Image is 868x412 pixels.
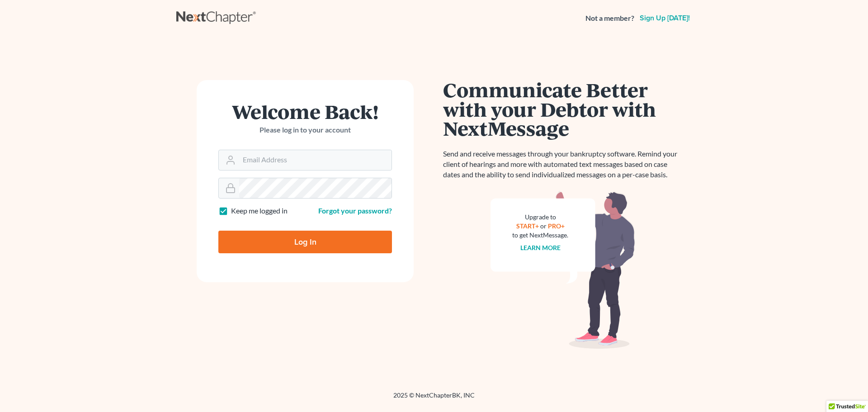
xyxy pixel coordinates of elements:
[540,222,547,230] span: or
[491,191,635,349] img: nextmessage_bg-59042aed3d76b12b5cd301f8e5b87938c9018125f34e5fa2b7a6b67550977c72.svg
[231,206,288,216] label: Keep me logged in
[218,231,392,253] input: Log In
[520,244,561,251] a: Learn more
[218,102,392,121] h1: Welcome Back!
[638,14,692,22] a: Sign up [DATE]!
[548,222,565,230] a: PRO+
[585,13,634,24] strong: Not a member?
[516,222,539,230] a: START+
[512,213,568,222] div: Upgrade to
[443,149,683,180] p: Send and receive messages through your bankruptcy software. Remind your client of hearings and mo...
[512,231,568,240] div: to get NextMessage.
[239,150,392,170] input: Email Address
[218,125,392,135] p: Please log in to your account
[318,206,392,215] a: Forgot your password?
[443,80,683,138] h1: Communicate Better with your Debtor with NextMessage
[176,391,692,407] div: 2025 © NextChapterBK, INC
